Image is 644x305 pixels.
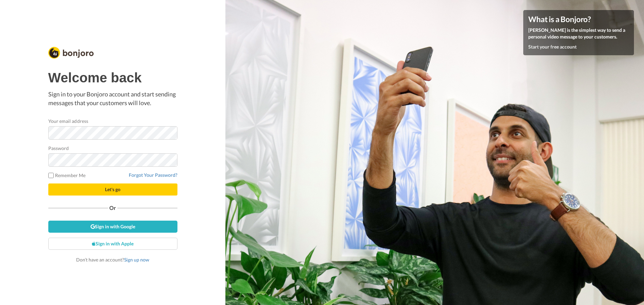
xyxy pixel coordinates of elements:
span: Let's go [105,186,120,192]
input: Remember Me [48,173,54,178]
label: Remember Me [48,172,86,179]
a: Sign in with Google [48,221,177,233]
label: Your email address [48,118,88,125]
a: Sign in with Apple [48,238,177,250]
label: Password [48,145,69,152]
p: [PERSON_NAME] is the simplest way to send a personal video message to your customers. [528,27,629,40]
button: Let's go [48,183,177,196]
a: Start your free account [528,44,577,50]
h1: Welcome back [48,70,177,85]
a: Forgot Your Password? [129,172,177,178]
span: Don’t have an account? [76,257,149,262]
a: Sign up now [124,257,149,262]
h4: What is a Bonjoro? [528,15,629,23]
p: Sign in to your Bonjoro account and start sending messages that your customers will love. [48,90,177,107]
span: Or [108,206,117,210]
